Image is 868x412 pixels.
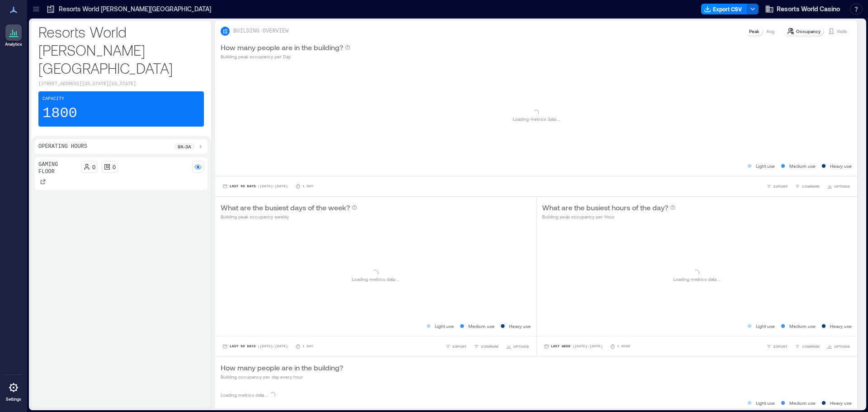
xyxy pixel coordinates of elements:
[834,184,850,189] span: OPTIONS
[472,342,500,351] button: COMPARE
[221,373,343,380] p: Building occupancy per day every hour
[542,342,604,351] button: Last Week |[DATE]-[DATE]
[513,344,529,349] span: OPTIONS
[3,377,24,405] a: Settings
[793,342,821,351] button: COMPARE
[830,162,852,170] p: Heavy use
[756,399,775,407] p: Light use
[221,42,343,53] p: How many people are in the building?
[673,275,721,283] p: Loading metrics data ...
[764,342,789,351] button: EXPORT
[178,143,191,150] p: 9a - 3a
[233,28,288,35] p: BUILDING OVERVIEW
[617,344,630,349] p: 1 Hour
[38,81,204,88] p: [STREET_ADDRESS][US_STATE][US_STATE]
[762,2,843,16] button: Resorts World Casino
[766,28,774,35] p: Avg
[825,342,852,351] button: OPTIONS
[221,213,357,220] p: Building peak occupancy weekly
[468,322,495,330] p: Medium use
[5,42,22,47] p: Analytics
[38,143,87,150] p: Operating Hours
[542,213,675,220] p: Building peak occupancy per Hour
[830,322,852,330] p: Heavy use
[789,322,816,330] p: Medium use
[2,22,25,50] a: Analytics
[509,322,531,330] p: Heavy use
[834,344,850,349] span: OPTIONS
[42,104,77,123] p: 1800
[774,344,788,349] span: EXPORT
[221,342,290,351] button: Last 90 Days |[DATE]-[DATE]
[113,163,116,170] p: 0
[756,322,775,330] p: Light use
[701,4,747,14] button: Export CSV
[302,184,313,189] p: 1 Day
[352,275,399,283] p: Loading metrics data ...
[542,202,668,213] p: What are the busiest hours of the day?
[435,322,454,330] p: Light use
[774,184,788,189] span: EXPORT
[481,344,499,349] span: COMPARE
[453,344,467,349] span: EXPORT
[38,23,204,77] p: Resorts World [PERSON_NAME][GEOGRAPHIC_DATA]
[42,95,64,103] p: Capacity
[504,342,531,351] button: OPTIONS
[793,182,821,191] button: COMPARE
[777,5,840,14] span: Resorts World Casino
[802,184,820,189] span: COMPARE
[221,362,343,373] p: How many people are in the building?
[796,28,821,35] p: Occupancy
[802,344,820,349] span: COMPARE
[825,182,852,191] button: OPTIONS
[6,397,21,402] p: Settings
[756,162,775,170] p: Light use
[92,163,95,170] p: 0
[443,342,468,351] button: EXPORT
[789,399,816,407] p: Medium use
[221,391,268,398] p: Loading metrics data ...
[38,161,77,175] p: Gaming Floor
[221,182,290,191] button: Last 90 Days |[DATE]-[DATE]
[513,115,560,123] p: Loading metrics data ...
[221,202,350,213] p: What are the busiest days of the week?
[221,53,350,60] p: Building peak occupancy per Day
[749,28,759,35] p: Peak
[764,182,789,191] button: EXPORT
[302,344,313,349] p: 1 Day
[837,28,847,35] p: Visits
[789,162,816,170] p: Medium use
[830,399,852,407] p: Heavy use
[59,5,211,14] p: Resorts World [PERSON_NAME][GEOGRAPHIC_DATA]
